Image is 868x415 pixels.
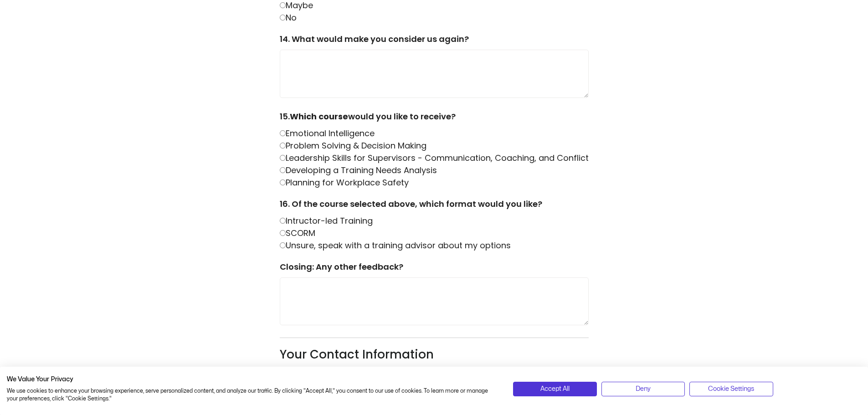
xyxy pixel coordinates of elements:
[280,164,437,176] label: Developing a Training Needs Analysis
[7,375,499,384] h2: We Value Your Privacy
[280,347,589,363] h3: Your Contact Information
[280,140,426,151] label: Problem Solving & Decision Making
[280,15,286,20] input: No
[280,261,589,277] label: Closing: Any other feedback?
[280,2,286,8] input: Maybe
[708,384,754,394] span: Cookie Settings
[280,143,286,149] input: Problem Solving & Decision Making
[280,12,297,23] label: No
[601,382,685,396] button: Deny all cookies
[636,384,651,394] span: Deny
[280,215,373,226] label: Intructor-led Training
[280,128,375,139] label: Emotional Intelligence
[280,152,589,164] label: Leadership Skills for Supervisors - Communication, Coaching, and Conflict
[540,384,570,394] span: Accept All
[290,111,348,122] strong: Which course
[280,155,286,161] input: Leadership Skills for Supervisors - Communication, Coaching, and Conflict
[689,382,773,396] button: Adjust cookie preferences
[280,110,589,127] label: 15. would you like to receive?
[280,167,286,173] input: Developing a Training Needs Analysis
[280,218,286,224] input: Intructor-led Training
[280,130,286,136] input: Emotional Intelligence
[280,179,286,185] input: Planning for Workplace Safety
[280,33,589,50] label: 14. What would make you consider us again?
[280,242,286,248] input: Unsure, speak with a training advisor about my options
[7,387,499,403] p: We use cookies to enhance your browsing experience, serve personalized content, and analyze our t...
[280,230,286,236] input: SCORM
[513,382,596,396] button: Accept all cookies
[280,177,409,188] label: Planning for Workplace Safety
[280,240,511,251] label: Unsure, speak with a training advisor about my options
[280,227,315,239] label: SCORM
[280,198,589,215] label: 16. Of the course selected above, which format would you like?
